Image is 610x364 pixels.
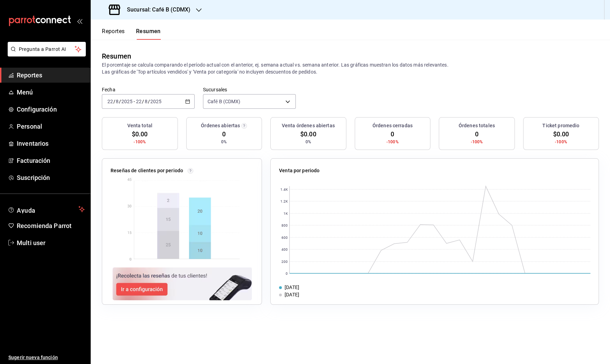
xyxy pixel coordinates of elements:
[111,167,183,174] p: Reseñas de clientes por periodo
[115,99,119,104] input: --
[8,354,85,361] span: Sugerir nueva función
[281,260,288,264] text: 200
[372,122,413,129] h3: Órdenes cerradas
[121,99,133,104] input: ----
[121,6,190,14] h3: Sucursal: Café B (CDMX)
[300,129,316,139] span: $0.00
[132,129,148,139] span: $0.00
[102,28,161,40] div: navigation tabs
[102,51,131,61] div: Resumen
[17,221,85,230] span: Recomienda Parrot
[102,87,195,92] label: Fecha
[203,87,296,92] label: Sucursales
[280,199,288,203] text: 1.2K
[17,173,85,182] span: Suscripción
[459,122,495,129] h3: Órdenes totales
[475,129,479,139] span: 0
[386,139,399,145] span: -100%
[17,88,85,97] span: Menú
[113,99,115,104] span: /
[150,99,162,104] input: ----
[136,28,161,40] button: Resumen
[222,129,226,139] span: 0
[17,205,76,213] span: Ayuda
[77,18,82,24] button: open_drawer_menu
[134,99,135,104] span: -
[281,248,288,251] text: 400
[17,139,85,148] span: Inventarios
[282,122,335,129] h3: Venta órdenes abiertas
[391,129,394,139] span: 0
[8,42,86,56] button: Pregunta a Parrot AI
[553,129,569,139] span: $0.00
[17,105,85,114] span: Configuración
[102,61,599,75] p: El porcentaje se calcula comparando el período actual con el anterior, ej. semana actual vs. sema...
[5,51,86,58] a: Pregunta a Parrot AI
[17,238,85,248] span: Multi user
[285,291,299,298] div: [DATE]
[17,70,85,80] span: Reportes
[279,167,319,174] p: Venta por periodo
[281,236,288,240] text: 600
[102,28,125,40] button: Reportes
[281,223,288,227] text: 800
[284,212,288,215] text: 1K
[134,139,146,145] span: -100%
[136,99,142,104] input: --
[306,139,311,145] span: 0%
[17,156,85,165] span: Facturación
[127,122,152,129] h3: Venta total
[280,188,288,191] text: 1.4K
[555,139,567,145] span: -100%
[19,46,75,53] span: Pregunta a Parrot AI
[221,139,227,145] span: 0%
[142,99,144,104] span: /
[148,99,150,104] span: /
[119,99,121,104] span: /
[201,122,240,129] h3: Órdenes abiertas
[17,122,85,131] span: Personal
[208,98,241,105] span: Café B (CDMX)
[542,122,579,129] h3: Ticket promedio
[144,99,148,104] input: --
[285,284,299,291] div: [DATE]
[107,99,113,104] input: --
[470,139,483,145] span: -100%
[286,272,288,275] text: 0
